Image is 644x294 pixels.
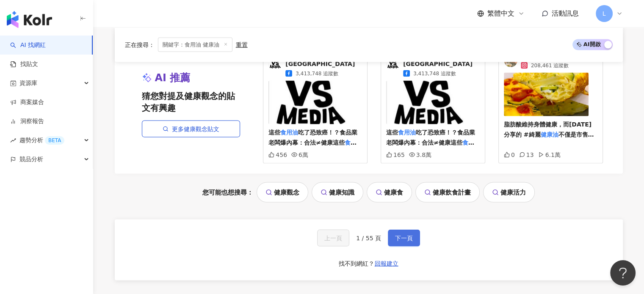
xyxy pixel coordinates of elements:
[19,131,64,150] span: 趨勢分析
[504,121,591,138] span: 脂肪酸維持身體健康，而[DATE]分享的 #綺麗
[268,58,282,71] img: KOL Avatar
[10,117,44,126] a: 洞察報告
[413,70,456,77] span: 3,413,748 追蹤數
[538,151,561,158] div: 6.1萬
[519,151,534,158] div: 13
[386,129,398,136] span: 這些
[10,98,44,107] a: 商案媒合
[257,182,308,203] a: 健康觀念
[356,235,381,242] span: 1 / 55 頁
[374,257,399,270] button: 回報建立
[296,70,338,77] span: 3,413,748 追蹤數
[339,260,374,268] div: 找不到網紅？
[386,81,471,124] img: 這些食用油吃了恐致癌！？食品業老闆爆內幕：合法≠健康
[45,136,64,145] div: BETA
[19,74,37,93] span: 資源庫
[375,260,398,267] span: 回報建立
[142,90,240,114] span: 猜您對提及健康觀念的貼文有興趣
[115,182,623,203] div: 您可能也想搜尋：
[483,182,535,203] a: 健康活力
[19,150,43,169] span: 競品分析
[552,9,579,17] span: 活動訊息
[236,41,248,48] div: 重置
[603,9,606,18] span: L
[158,37,232,52] span: 關鍵字：食用油 健康油
[395,235,413,242] span: 下一頁
[487,9,514,18] span: 繁體中文
[317,230,349,247] button: 上一頁
[268,52,362,77] a: KOL AvatarVS MEDIA [GEOGRAPHIC_DATA]3,413,748 追蹤數
[291,151,308,158] div: 6萬
[504,151,515,158] div: 0
[386,151,405,158] div: 165
[268,129,280,136] span: 這些
[386,129,475,146] span: 吃了恐致癌！？食品業老闆爆內幕：合法≠健康這些
[268,129,357,146] span: 吃了恐致癌！？食品業老闆爆內幕：合法≠健康這些
[610,260,636,286] iframe: Help Scout Beacon - Open
[142,121,240,137] a: 更多健康觀念貼文
[268,151,287,158] div: 456
[398,129,416,136] mark: 食用油
[7,11,52,28] img: logo
[280,129,298,136] mark: 食用油
[10,60,38,69] a: 找貼文
[386,52,480,77] a: KOL AvatarVS MEDIA [GEOGRAPHIC_DATA]3,413,748 追蹤數
[10,41,46,49] a: searchAI 找網紅
[155,71,191,85] span: AI 推薦
[415,182,480,203] a: 健康飲食計畫
[386,58,400,71] img: KOL Avatar
[540,131,558,138] mark: 健康油
[268,81,353,124] img: 這些食用油吃了恐致癌！？食品業老闆爆內幕：合法≠健康
[125,41,155,48] span: 正在搜尋 ：
[531,62,569,69] span: 208,461 追蹤數
[10,137,16,143] span: rise
[367,182,412,203] a: 健康食
[312,182,363,203] a: 健康知識
[409,151,431,158] div: 3.8萬
[388,230,420,247] button: 下一頁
